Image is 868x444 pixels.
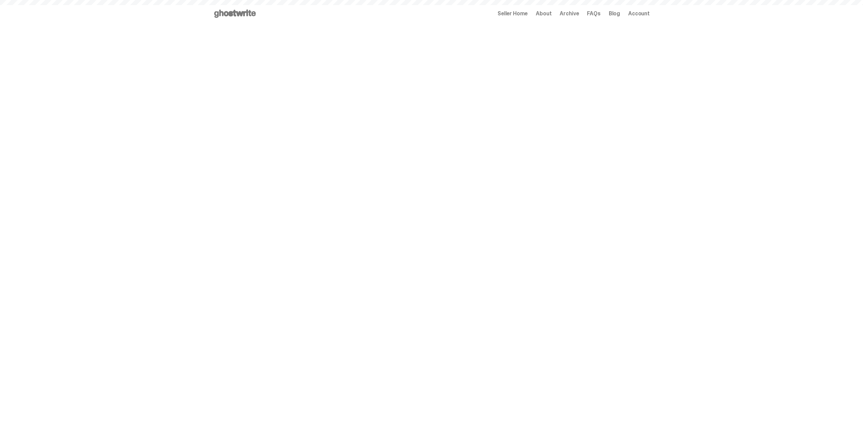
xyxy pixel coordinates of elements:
[628,11,650,16] a: Account
[560,11,579,16] a: Archive
[609,11,620,16] a: Blog
[498,11,528,16] a: Seller Home
[587,11,600,16] a: FAQs
[536,11,551,16] a: About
